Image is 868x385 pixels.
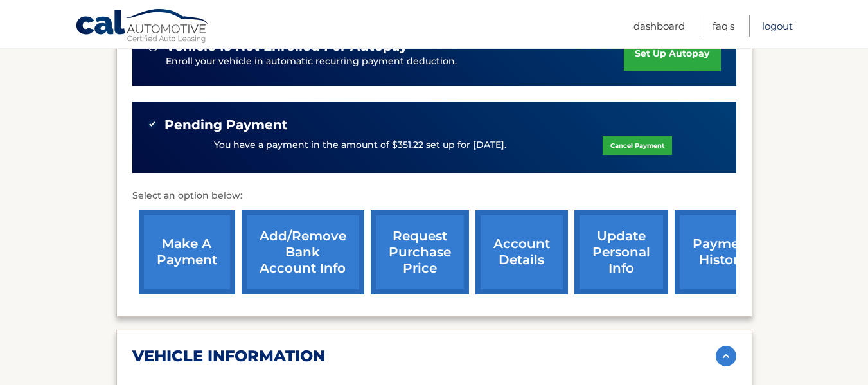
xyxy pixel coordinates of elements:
[214,138,506,152] p: You have a payment in the amount of $351.22 set up for [DATE].
[475,210,568,294] a: account details
[675,210,771,294] a: payment history
[139,210,235,294] a: make a payment
[132,346,325,366] h2: vehicle information
[633,15,685,37] a: Dashboard
[166,55,624,69] p: Enroll your vehicle in automatic recurring payment deduction.
[624,37,720,71] a: set up autopay
[716,346,736,366] img: accordion-active.svg
[148,120,157,129] img: check-green.svg
[371,210,469,294] a: request purchase price
[242,210,364,294] a: Add/Remove bank account info
[132,188,736,204] p: Select an option below:
[574,210,668,294] a: update personal info
[164,117,288,133] span: Pending Payment
[713,15,734,37] a: FAQ's
[603,136,672,155] a: Cancel Payment
[75,8,210,46] a: Cal Automotive
[762,15,793,37] a: Logout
